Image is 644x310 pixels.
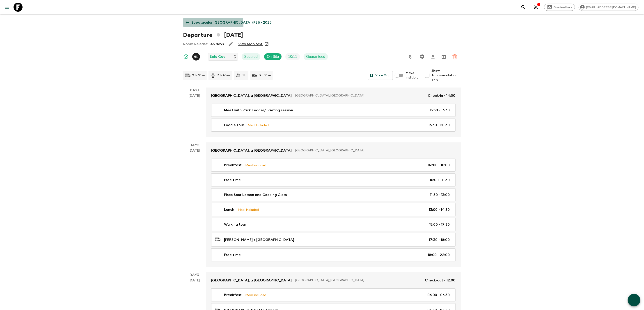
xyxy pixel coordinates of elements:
p: [GEOGRAPHIC_DATA], a [GEOGRAPHIC_DATA] [211,278,292,283]
a: [PERSON_NAME] > [GEOGRAPHIC_DATA]17:30 - 18:00 [211,233,456,247]
p: Meet with Pack Leader/ Briefing session [224,108,293,113]
p: Meal Included [238,207,259,212]
p: Meal Included [248,123,269,128]
button: menu [3,3,12,12]
p: [GEOGRAPHIC_DATA], [GEOGRAPHIC_DATA] [296,278,422,283]
p: Check-out - 12:00 [425,278,456,283]
p: Secured [244,54,258,59]
a: Foodie TourMeal Included16:30 - 20:30 [211,119,456,132]
button: Delete [450,52,459,61]
p: Room Release: [183,41,208,47]
p: 3 h 45 m [218,73,230,78]
p: Sold Out [210,54,225,59]
a: View Manifest [238,42,263,46]
a: Free time18:00 - 22:00 [211,248,456,261]
p: [GEOGRAPHIC_DATA], a [GEOGRAPHIC_DATA] [211,93,292,98]
p: [GEOGRAPHIC_DATA], [GEOGRAPHIC_DATA] [296,93,424,98]
a: Pisco Sour Lesson and Cooking Class11:30 - 13:00 [211,188,456,201]
a: LunchMeal Included13:00 - 14:30 [211,203,456,216]
p: 13:00 - 14:30 [429,207,450,212]
div: [EMAIL_ADDRESS][DOMAIN_NAME] [579,4,639,11]
p: 45 days [211,41,224,47]
a: Give feedback [544,4,575,11]
a: [GEOGRAPHIC_DATA], a [GEOGRAPHIC_DATA][GEOGRAPHIC_DATA], [GEOGRAPHIC_DATA]Check-in - 14:00 [206,88,461,104]
p: [GEOGRAPHIC_DATA], [GEOGRAPHIC_DATA] [296,148,452,153]
a: Free time10:00 - 11:30 [211,173,456,186]
p: Free time [224,252,241,258]
p: 11:30 - 13:00 [430,192,450,198]
p: 06:00 - 06:50 [428,292,450,298]
svg: Synced Successfully [183,54,189,59]
a: Spectacular [GEOGRAPHIC_DATA] (PE1) • 2025 [183,18,274,27]
a: BreakfastMeal Included06:00 - 06:50 [211,288,456,301]
p: Breakfast [224,292,242,298]
p: On Site [267,54,279,59]
p: 15:00 - 17:30 [429,222,450,227]
a: Walking tour15:00 - 17:30 [211,218,456,231]
p: Pisco Sour Lesson and Cooking Class [224,192,287,198]
p: Day 1 [183,88,206,93]
div: Trip Fill [285,53,300,60]
a: [GEOGRAPHIC_DATA], a [GEOGRAPHIC_DATA][GEOGRAPHIC_DATA], [GEOGRAPHIC_DATA]Check-out - 12:00 [206,272,461,288]
div: [DATE] [189,93,200,137]
p: 10 / 11 [288,54,297,59]
p: 06:00 - 10:00 [428,162,450,168]
p: Free time [224,177,241,183]
p: Foodie Tour [224,122,244,128]
p: Check-in - 14:00 [428,93,456,98]
span: Hector Carillo [192,54,201,58]
div: [DATE] [189,148,200,267]
p: Lunch [224,207,234,212]
p: Breakfast [224,162,242,168]
p: Spectacular [GEOGRAPHIC_DATA] (PE1) • 2025 [192,20,272,25]
button: View Map [368,71,393,80]
a: BreakfastMeal Included06:00 - 10:00 [211,159,456,172]
h1: Departure [DATE] [183,31,243,40]
p: 18:00 - 22:00 [428,252,450,258]
p: Day 3 [183,272,206,278]
p: H C [194,55,198,58]
p: 1 h [243,73,247,78]
button: Update Price, Early Bird Discount and Costs [406,52,415,61]
a: Meet with Pack Leader/ Briefing session15:30 - 16:30 [211,104,456,117]
div: On Site [264,53,282,60]
p: Meal Included [245,163,266,168]
p: 15:30 - 16:30 [430,108,450,113]
p: Guaranteed [306,54,325,59]
p: Day 2 [183,142,206,148]
p: [PERSON_NAME] > [GEOGRAPHIC_DATA] [224,237,294,243]
p: 16:30 - 20:30 [429,122,450,128]
span: [EMAIL_ADDRESS][DOMAIN_NAME] [584,6,638,9]
p: Walking tour [224,222,246,227]
button: Download CSV [429,52,438,61]
button: Archive (Completed, Cancelled or Unsynced Departures only) [439,52,448,61]
span: Move multiple [406,71,419,80]
a: [GEOGRAPHIC_DATA], a [GEOGRAPHIC_DATA][GEOGRAPHIC_DATA], [GEOGRAPHIC_DATA] [206,142,461,159]
p: 9 h 30 m [192,73,205,78]
button: search adventures [519,3,528,12]
p: Meal Included [245,292,266,297]
span: Show Accommodation only [432,69,461,82]
button: HC [192,53,201,61]
p: 3 h 18 m [259,73,271,78]
p: 17:30 - 18:00 [429,237,450,243]
span: Give feedback [551,6,575,9]
p: [GEOGRAPHIC_DATA], a [GEOGRAPHIC_DATA] [211,148,292,153]
p: 10:00 - 11:30 [430,177,450,183]
button: Settings [418,52,427,61]
div: Secured [242,53,261,60]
